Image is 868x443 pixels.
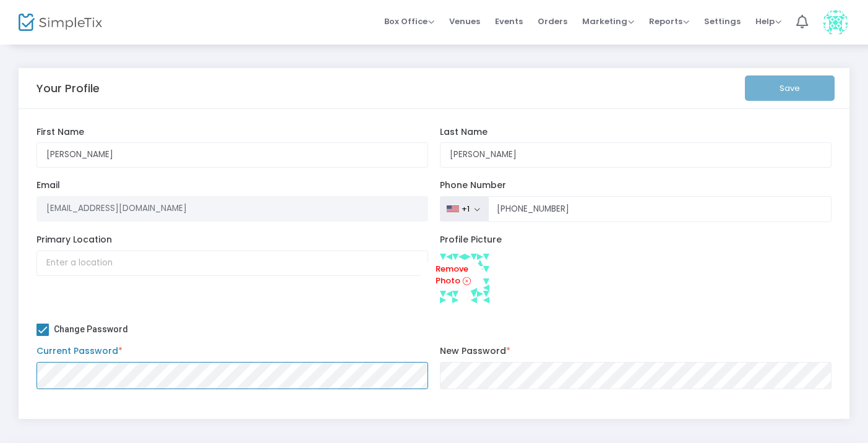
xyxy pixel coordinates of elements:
span: Orders [538,6,567,37]
span: Marketing [582,15,634,27]
label: Email [37,180,428,191]
span: Venues [449,6,480,37]
button: +1 [440,196,488,222]
h5: Your Profile [37,82,100,95]
span: Change Password [54,324,128,334]
label: First Name [37,127,428,138]
input: Enter a location [37,251,428,276]
label: Last Name [440,127,831,138]
input: First Name [37,142,428,168]
span: Box Office [384,15,434,27]
label: Phone Number [440,180,831,191]
input: Last Name [440,142,831,168]
label: Primary Location [37,234,428,246]
input: Phone Number [488,196,831,222]
label: Current Password [37,346,428,357]
span: Reports [649,15,689,27]
span: Help [755,15,781,27]
label: New Password [440,346,831,357]
span: Settings [704,6,741,37]
a: Remove Photo [421,260,483,291]
span: Profile Picture [440,233,502,246]
img: 89db7fa441145e867b8a6672f62e9018 [440,254,489,303]
span: Events [495,6,523,37]
div: +1 [462,204,470,214]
